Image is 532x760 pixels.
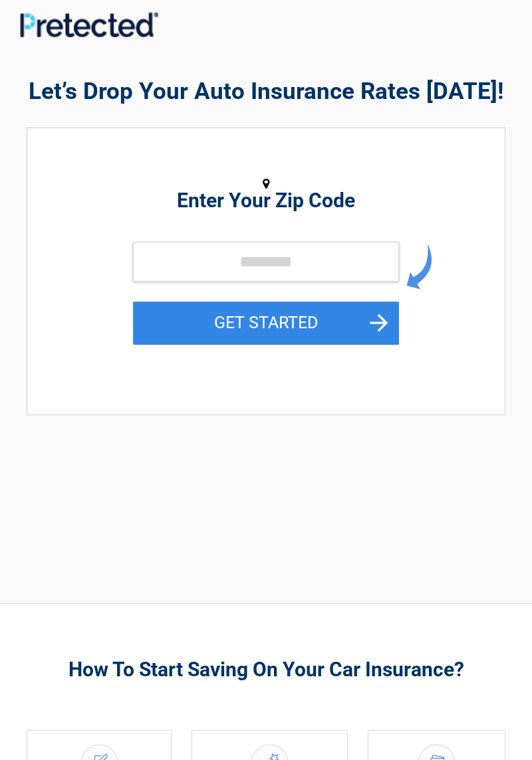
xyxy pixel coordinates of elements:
[27,76,505,108] h2: Let’s Drop Your Auto Insurance Rates [DATE]!
[406,244,432,290] img: arrow
[20,12,158,37] img: Main Logo
[34,193,498,209] h2: Enter Your Zip Code
[133,302,399,345] button: GET STARTED
[27,656,505,682] h3: How To Start Saving On Your Car Insurance?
